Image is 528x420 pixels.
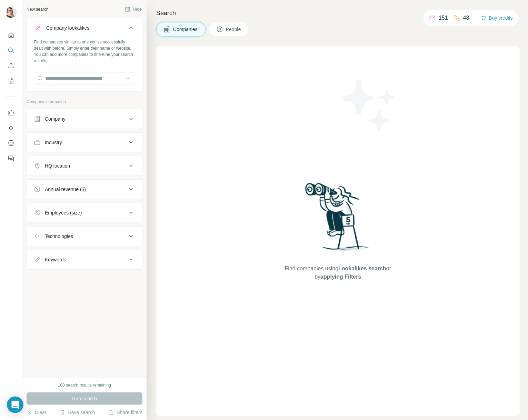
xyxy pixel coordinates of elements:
[6,7,17,18] img: Avatar
[27,99,142,105] p: Company information
[46,24,89,31] div: Company lookalikes
[481,13,513,23] button: Buy credits
[45,209,82,216] div: Employees (size)
[108,409,142,416] button: Share filters
[34,39,135,64] div: Find companies similar to one you've successfully dealt with before. Simply enter their name or w...
[338,266,386,271] span: Lookalikes search
[45,162,70,169] div: HQ location
[6,107,17,119] button: Use Surfe on LinkedIn
[6,122,17,134] button: Use Surfe API
[27,6,48,12] div: New search
[6,59,17,72] button: Enrich CSV
[439,14,448,22] p: 151
[45,186,86,193] div: Annual revenue ($)
[27,111,142,127] button: Company
[27,409,46,416] button: Clear
[6,137,17,149] button: Dashboard
[45,233,73,240] div: Technologies
[6,29,17,41] button: Quick start
[302,181,374,258] img: Surfe Illustration - Woman searching with binoculars
[7,397,23,413] div: Open Intercom Messenger
[226,26,242,33] span: People
[283,264,393,281] span: Find companies using or by
[27,20,142,39] button: Company lookalikes
[156,8,520,18] h4: Search
[27,228,142,244] button: Technologies
[338,74,400,136] img: Surfe Illustration - Stars
[173,26,198,33] span: Companies
[27,251,142,268] button: Keywords
[6,74,17,87] button: My lists
[320,274,361,280] span: applying Filters
[27,204,142,221] button: Employees (size)
[58,382,111,388] div: 100 search results remaining
[27,181,142,198] button: Annual revenue ($)
[6,44,17,57] button: Search
[27,134,142,151] button: Industry
[45,139,62,146] div: Industry
[463,14,469,22] p: 48
[45,256,66,263] div: Keywords
[45,116,66,122] div: Company
[6,152,17,164] button: Feedback
[60,409,95,416] button: Save search
[120,4,147,14] button: Hide
[27,158,142,174] button: HQ location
